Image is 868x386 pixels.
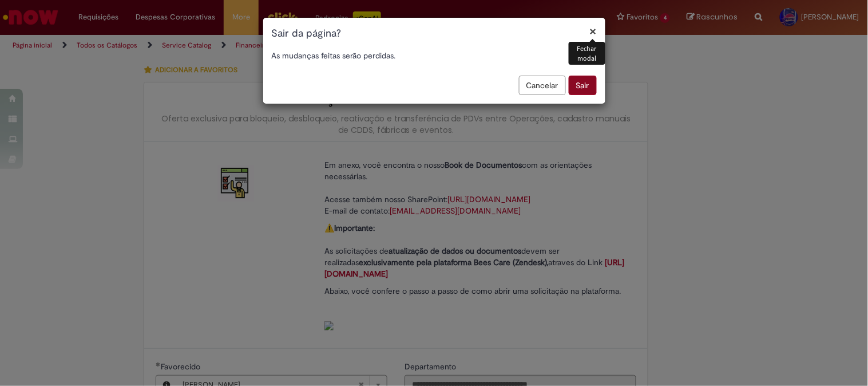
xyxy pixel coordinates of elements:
[569,42,605,65] div: Fechar modal
[272,50,597,61] p: As mudanças feitas serão perdidas.
[590,25,597,37] button: Fechar modal
[519,76,566,95] button: Cancelar
[569,76,597,95] button: Sair
[272,26,597,41] h1: Sair da página?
